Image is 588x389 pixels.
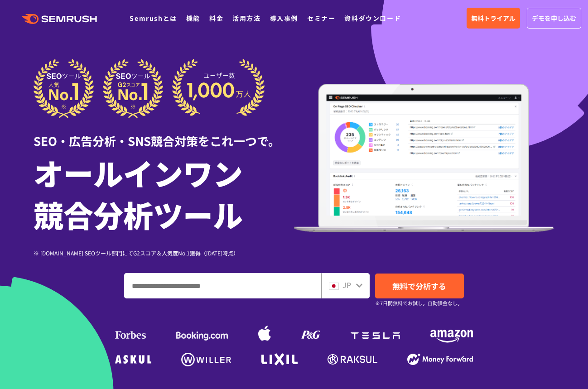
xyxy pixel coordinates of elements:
a: 資料ダウンロード [344,14,401,23]
span: デモを申し込む [532,13,576,23]
a: 無料で分析する [375,274,464,298]
span: JP [342,279,351,290]
div: ※ [DOMAIN_NAME] SEOツール部門にてG2スコア＆人気度No.1獲得（[DATE]時点） [34,249,294,257]
span: 無料トライアル [471,13,516,23]
a: 活用方法 [232,14,260,23]
div: SEO・広告分析・SNS競合対策をこれ一つで。 [34,118,294,149]
small: ※7日間無料でお試し。自動課金なし。 [375,299,463,307]
span: 無料で分析する [392,280,446,292]
a: 機能 [186,14,200,23]
a: 無料トライアル [467,8,520,29]
a: デモを申し込む [527,8,581,29]
a: Semrushとは [130,14,177,23]
input: ドメイン、キーワードまたはURLを入力してください [125,274,321,298]
a: 導入事例 [270,14,298,23]
h1: オールインワン 競合分析ツール [34,152,294,235]
a: セミナー [307,14,335,23]
a: 料金 [209,14,223,23]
